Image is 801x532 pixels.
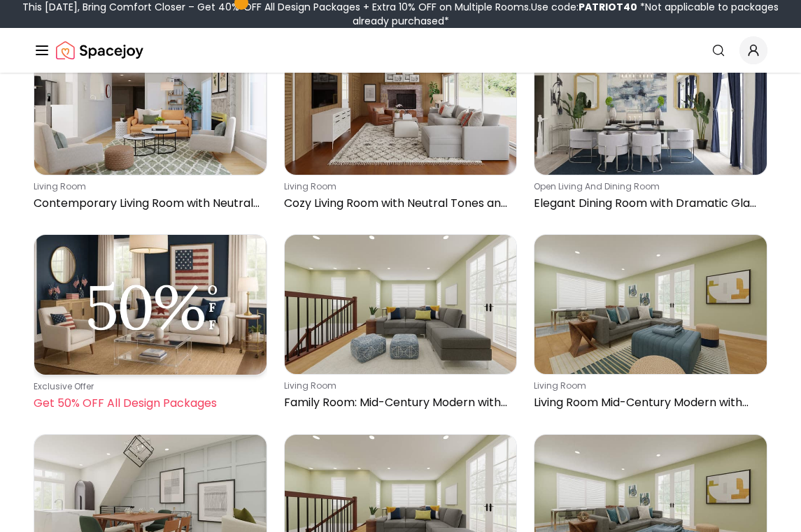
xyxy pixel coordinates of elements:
[284,35,518,217] a: Cozy Living Room with Neutral Tones and Leather Poufsliving roomCozy Living Room with Neutral Ton...
[34,381,262,392] p: Exclusive Offer
[534,394,762,411] p: Living Room Mid-Century Modern with Earthy Tones
[534,181,762,192] p: open living and dining room
[34,28,767,73] nav: Global
[34,234,267,417] a: Get 50% OFF All Design PackagesExclusive OfferGet 50% OFF All Design Packages
[34,35,267,217] a: Contemporary Living Room with Neutral and Green Accentsliving roomContemporary Living Room with N...
[534,235,767,374] img: Living Room Mid-Century Modern with Earthy Tones
[34,195,262,212] p: Contemporary Living Room with Neutral and Green Accents
[534,380,762,391] p: living room
[534,36,767,175] img: Elegant Dining Room with Dramatic Glass Table
[285,36,517,175] img: Cozy Living Room with Neutral Tones and Leather Poufs
[34,36,267,175] img: Contemporary Living Room with Neutral and Green Accents
[284,394,512,411] p: Family Room: Mid-Century Modern with Gaming Lounge
[56,36,143,64] img: Spacejoy Logo
[284,195,512,212] p: Cozy Living Room with Neutral Tones and Leather Poufs
[34,395,262,412] p: Get 50% OFF All Design Packages
[34,235,267,375] img: Get 50% OFF All Design Packages
[284,181,512,192] p: living room
[284,380,512,391] p: living room
[284,234,518,417] a: Family Room: Mid-Century Modern with Gaming Loungeliving roomFamily Room: Mid-Century Modern with...
[56,36,143,64] a: Spacejoy
[534,234,767,417] a: Living Room Mid-Century Modern with Earthy Tonesliving roomLiving Room Mid-Century Modern with Ea...
[34,181,262,192] p: living room
[285,235,517,374] img: Family Room: Mid-Century Modern with Gaming Lounge
[534,195,762,212] p: Elegant Dining Room with Dramatic Glass Table
[534,35,767,217] a: Elegant Dining Room with Dramatic Glass Tableopen living and dining roomElegant Dining Room with ...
